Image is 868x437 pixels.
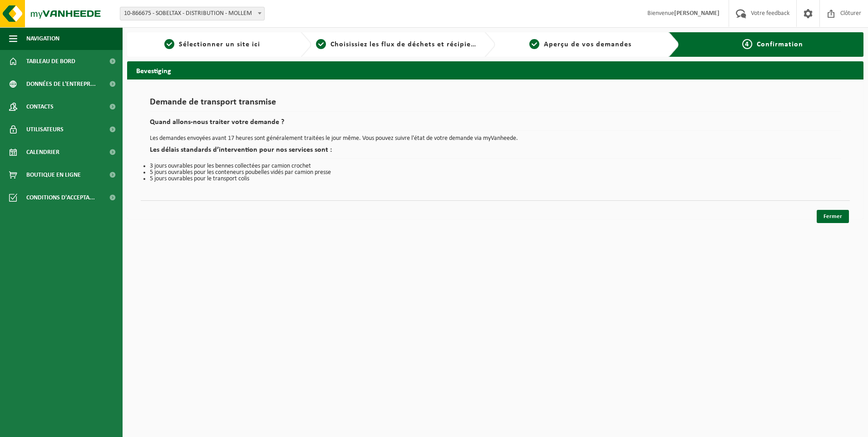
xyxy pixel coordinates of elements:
h2: Bevestiging [127,61,863,79]
span: Tableau de bord [26,50,75,73]
span: 1 [164,39,174,49]
a: Fermer [817,210,849,223]
span: Confirmation [757,41,803,48]
h1: Demande de transport transmise [150,98,841,112]
span: Sélectionner un site ici [179,41,260,48]
span: Choisissiez les flux de déchets et récipients [330,41,482,48]
a: 1Sélectionner un site ici [132,39,293,50]
span: Boutique en ligne [26,164,81,186]
a: 3Aperçu de vos demandes [500,39,661,50]
p: Les demandes envoyées avant 17 heures sont généralement traitées le jour même. Vous pouvez suivre... [150,135,841,142]
span: 10-866675 - SOBELTAX - DISTRIBUTION - MOLLEM [120,7,265,20]
li: 5 jours ouvrables pour le transport colis [150,176,841,182]
span: Aperçu de vos demandes [544,41,631,48]
a: 2Choisissiez les flux de déchets et récipients [316,39,478,50]
span: Conditions d'accepta... [26,186,95,209]
span: Contacts [26,95,54,118]
h2: Quand allons-nous traiter votre demande ? [150,119,841,131]
span: Navigation [26,27,59,50]
span: Données de l'entrepr... [26,73,96,95]
strong: [PERSON_NAME] [674,10,720,17]
li: 3 jours ouvrables pour les bennes collectées par camion crochet [150,163,841,169]
span: Utilisateurs [26,118,64,141]
span: 3 [529,39,539,49]
h2: Les délais standards d’intervention pour nos services sont : [150,146,841,159]
span: 4 [742,39,752,49]
span: 2 [316,39,326,49]
li: 5 jours ouvrables pour les conteneurs poubelles vidés par camion presse [150,169,841,176]
span: Calendrier [26,141,59,164]
span: 10-866675 - SOBELTAX - DISTRIBUTION - MOLLEM [120,7,264,20]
